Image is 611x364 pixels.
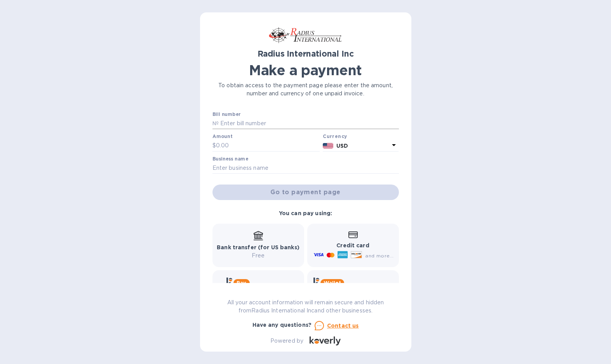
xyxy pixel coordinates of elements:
[212,162,399,174] input: Enter business name
[216,140,320,152] input: 0.00
[212,135,232,139] label: Amount
[212,119,219,128] p: №
[219,118,399,129] input: Enter bill number
[336,242,369,248] b: Credit card
[270,337,303,345] p: Powered by
[279,210,332,216] b: You can pay using:
[327,323,359,329] u: Contact us
[336,143,348,149] b: USD
[323,133,347,139] b: Currency
[237,280,246,286] b: Pay
[324,280,341,286] b: Wallet
[217,252,299,260] p: Free
[258,49,354,59] b: Radius International Inc
[212,141,216,150] p: $
[365,253,393,259] span: and more...
[217,244,299,250] b: Bank transfer (for US banks)
[212,298,399,315] p: All your account information will remain secure and hidden from Radius International Inc and othe...
[252,322,312,328] b: Have any questions?
[212,112,240,117] label: Bill number
[212,81,399,98] p: To obtain access to the payment page please enter the amount, number and currency of one unpaid i...
[323,143,333,148] img: USD
[212,157,248,161] label: Business name
[212,62,399,78] h1: Make a payment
